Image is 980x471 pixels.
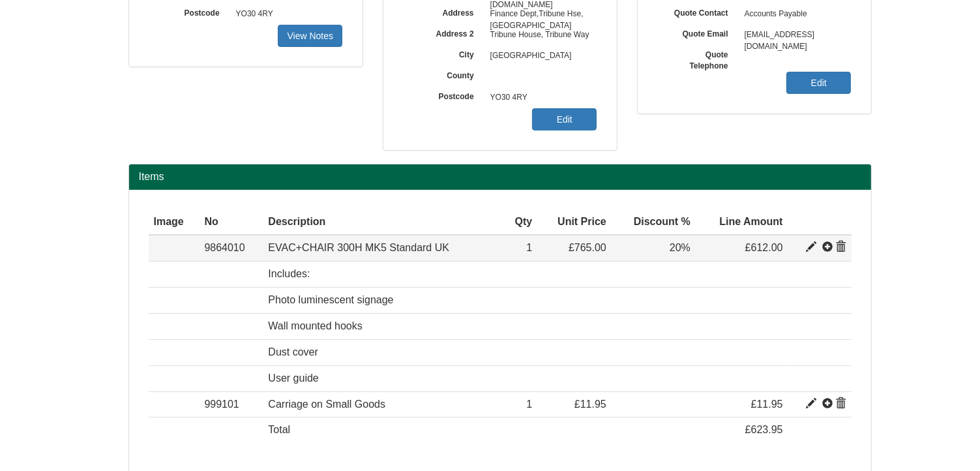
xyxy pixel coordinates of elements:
label: Quote Email [657,25,738,40]
span: Accounts Payable [738,4,852,25]
td: 999101 [199,391,263,418]
th: Description [263,209,503,235]
span: [GEOGRAPHIC_DATA] [484,46,597,67]
span: YO30 4RY [484,87,597,108]
span: £11.95 [574,399,606,410]
td: Total [263,418,503,443]
span: Wall mounted hooks [268,320,362,331]
span: 1 [526,242,532,253]
th: Unit Price [537,209,612,235]
th: Image [149,209,200,235]
td: 9864010 [199,235,263,261]
span: Carriage on Small Goods [268,399,385,410]
span: £623.95 [745,424,783,435]
label: Postcode [149,4,230,19]
a: Edit [786,72,851,94]
span: Finance Dept,Tribune Hse, [GEOGRAPHIC_DATA] [484,4,597,25]
span: £765.00 [569,242,606,253]
span: Dust cover [268,346,318,357]
span: User guide [268,372,318,384]
a: Edit [532,108,597,130]
label: Address 2 [403,25,484,40]
label: Postcode [403,87,484,102]
th: Line Amount [696,209,788,235]
a: View Notes [278,25,342,47]
label: City [403,46,484,61]
th: Qty [503,209,537,235]
label: Quote Telephone [657,46,738,72]
label: Quote Contact [657,4,738,19]
span: Includes: [268,268,310,279]
span: EVAC+CHAIR 300H MK5 Standard UK [268,242,449,253]
span: £11.95 [751,399,783,410]
span: 1 [526,399,532,410]
span: YO30 4RY [230,4,343,25]
span: £612.00 [745,242,783,253]
label: Address [403,4,484,19]
span: Photo luminescent signage [268,294,393,305]
span: [EMAIL_ADDRESS][DOMAIN_NAME] [738,25,852,46]
label: County [403,67,484,82]
span: 20% [670,242,690,253]
th: Discount % [612,209,696,235]
span: Tribune House, Tribune Way [484,25,597,46]
th: No [199,209,263,235]
h2: Items [139,171,861,183]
